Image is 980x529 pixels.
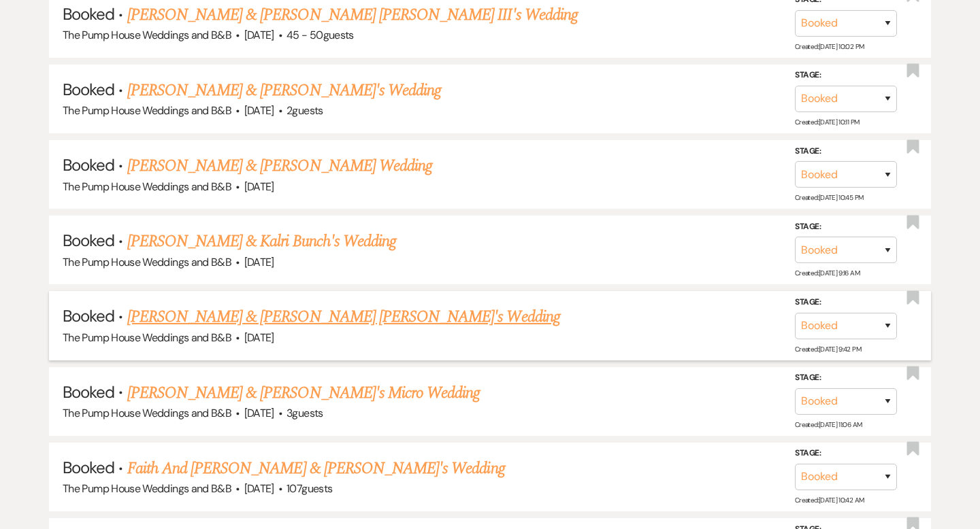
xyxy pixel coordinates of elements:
label: Stage: [795,446,897,461]
span: The Pump House Weddings and B&B [63,28,231,42]
span: The Pump House Weddings and B&B [63,481,231,496]
span: Booked [63,457,114,478]
span: Created: [DATE] 9:16 AM [795,269,860,277]
span: Booked [63,381,114,403]
a: Faith And [PERSON_NAME] & [PERSON_NAME]'s Wedding [127,456,505,481]
label: Stage: [795,220,897,235]
span: The Pump House Weddings and B&B [63,255,231,269]
span: The Pump House Weddings and B&B [63,330,231,345]
span: 45 - 50 guests [287,28,354,42]
span: Created: [DATE] 10:42 AM [795,496,864,505]
a: [PERSON_NAME] & Kalri Bunch's Wedding [127,229,396,254]
span: Booked [63,154,114,175]
label: Stage: [795,295,897,310]
span: Created: [DATE] 10:02 PM [795,42,864,51]
span: [DATE] [244,330,274,345]
a: [PERSON_NAME] & [PERSON_NAME] Wedding [127,154,432,178]
a: [PERSON_NAME] & [PERSON_NAME] [PERSON_NAME] III's Wedding [127,3,578,27]
span: 3 guests [287,406,323,420]
span: [DATE] [244,28,274,42]
span: Created: [DATE] 11:06 AM [795,420,862,429]
label: Stage: [795,143,897,158]
label: Stage: [795,371,897,386]
span: Booked [63,79,114,100]
span: 107 guests [287,481,332,496]
span: Booked [63,230,114,251]
span: [DATE] [244,103,274,118]
a: [PERSON_NAME] & [PERSON_NAME]'s Micro Wedding [127,381,480,405]
span: [DATE] [244,180,274,194]
span: Created: [DATE] 9:42 PM [795,344,861,353]
span: The Pump House Weddings and B&B [63,406,231,420]
label: Stage: [795,68,897,83]
span: [DATE] [244,406,274,420]
span: The Pump House Weddings and B&B [63,103,231,118]
a: [PERSON_NAME] & [PERSON_NAME] [PERSON_NAME]'s Wedding [127,305,560,329]
span: The Pump House Weddings and B&B [63,180,231,194]
span: [DATE] [244,481,274,496]
span: Created: [DATE] 10:11 PM [795,118,859,126]
span: [DATE] [244,255,274,269]
a: [PERSON_NAME] & [PERSON_NAME]'s Wedding [127,78,442,103]
span: Booked [63,3,114,24]
span: Created: [DATE] 10:45 PM [795,193,863,202]
span: 2 guests [287,103,323,118]
span: Booked [63,305,114,326]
